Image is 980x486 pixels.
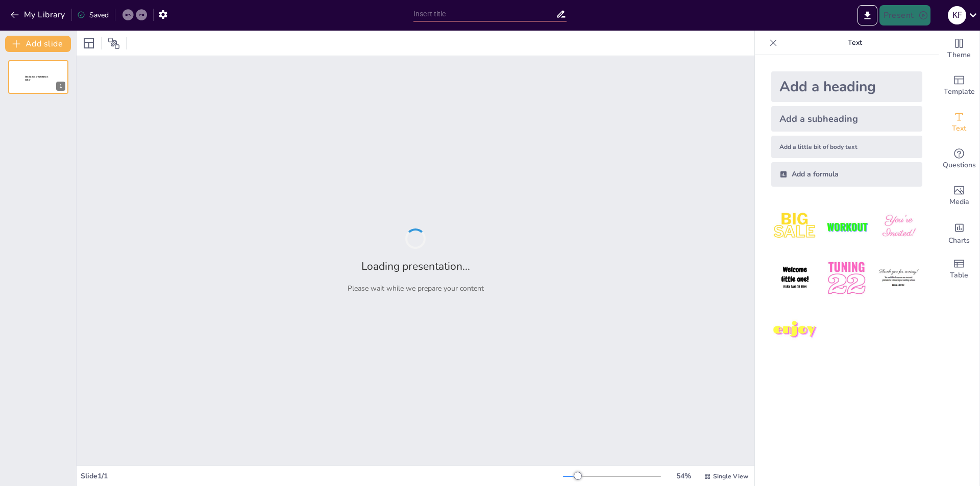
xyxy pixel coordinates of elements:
[857,5,877,25] button: Export to PowerPoint
[939,214,979,251] div: Add charts and graphs
[771,203,819,250] img: 1.jpeg
[939,141,979,177] div: Get real-time input from your audience
[771,254,819,302] img: 4.jpeg
[771,136,922,158] div: Add a little bit of body text
[948,6,966,24] div: K F
[671,471,696,481] div: 54 %
[939,177,979,214] div: Add images, graphics, shapes or video
[771,106,922,132] div: Add a subheading
[944,86,975,97] span: Template
[771,162,922,187] div: Add a formula
[5,36,71,52] button: Add slide
[81,35,97,52] div: Layout
[939,104,979,141] div: Add text boxes
[939,251,979,288] div: Add a table
[348,284,484,293] p: Please wait while we prepare your content
[8,7,69,23] button: My Library
[939,67,979,104] div: Add ready made slides
[952,123,966,134] span: Text
[939,31,979,67] div: Change the overall theme
[413,7,556,21] input: Insert title
[823,254,870,302] img: 5.jpeg
[948,5,966,25] button: K F
[948,235,970,246] span: Charts
[879,5,930,25] button: Present
[947,49,971,61] span: Theme
[875,254,922,302] img: 6.jpeg
[943,160,976,171] span: Questions
[25,75,48,81] span: Sendsteps presentation editor
[949,196,969,208] span: Media
[771,306,819,354] img: 7.jpeg
[361,259,470,273] h2: Loading presentation...
[56,82,65,91] div: 1
[771,71,922,102] div: Add a heading
[77,10,109,20] div: Saved
[713,472,748,480] span: Single View
[823,203,870,250] img: 2.jpeg
[875,203,922,250] img: 3.jpeg
[108,37,120,49] span: Position
[950,270,968,281] span: Table
[81,471,563,481] div: Slide 1 / 1
[781,31,928,55] p: Text
[8,60,68,94] div: 1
